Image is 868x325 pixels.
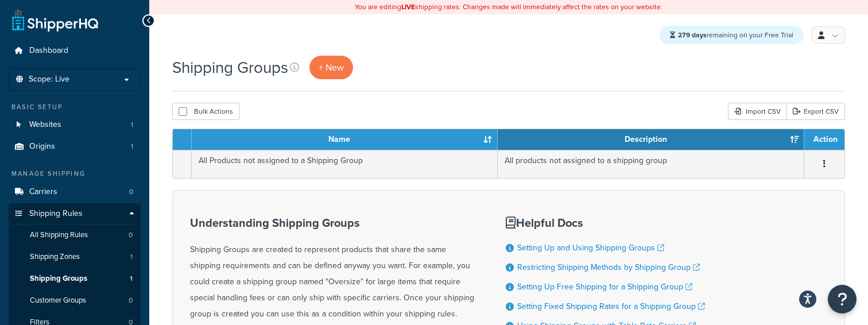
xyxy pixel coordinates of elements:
li: Origins [9,136,141,157]
a: Shipping Groups 1 [9,268,141,289]
a: All Shipping Rules 0 [9,225,141,246]
a: Restricting Shipping Methods by Shipping Group [517,261,700,273]
a: Dashboard [9,40,141,61]
span: + New [319,61,344,74]
a: Export CSV [786,103,845,120]
a: Setting Up Free Shipping for a Shipping Group [517,281,692,293]
h3: Helpful Docs [506,216,767,229]
span: 1 [130,252,133,262]
a: ShipperHQ Home [12,9,98,32]
div: Manage Shipping [9,169,141,179]
li: All Shipping Rules [9,225,141,246]
li: Shipping Zones [9,246,141,268]
span: Websites [29,120,61,130]
span: 0 [129,230,133,240]
a: Carriers 0 [9,181,141,203]
a: Setting Fixed Shipping Rates for a Shipping Group [517,300,705,312]
th: Name: activate to sort column ascending [192,129,498,150]
li: Customer Groups [9,290,141,311]
span: 0 [129,187,133,197]
span: 1 [131,120,133,130]
span: Shipping Groups [30,274,87,284]
span: Shipping Rules [29,209,83,219]
b: LIVE [401,2,415,12]
li: Carriers [9,181,141,203]
span: 1 [131,142,133,152]
a: + New [309,56,353,79]
li: Shipping Groups [9,268,141,289]
button: Open Resource Center [828,285,857,314]
td: All Products not assigned to a Shipping Group [192,150,498,178]
span: Dashboard [29,46,68,56]
button: Bulk Actions [172,103,239,120]
strong: 279 days [678,30,707,40]
a: Origins 1 [9,136,141,157]
td: All products not assigned to a shipping group [498,150,804,178]
div: remaining on your Free Trial [660,26,804,44]
a: Setting Up and Using Shipping Groups [517,242,664,254]
span: Shipping Zones [30,252,80,262]
th: Action [804,129,844,150]
li: Websites [9,114,141,136]
a: Websites 1 [9,114,141,136]
span: Carriers [29,187,57,197]
span: 1 [130,274,133,284]
span: 0 [129,296,133,305]
a: Shipping Rules [9,203,141,225]
span: Origins [29,142,55,152]
div: Basic Setup [9,102,141,112]
div: Import CSV [728,103,786,120]
a: Customer Groups 0 [9,290,141,311]
h3: Understanding Shipping Groups [190,216,477,229]
a: Shipping Zones 1 [9,246,141,268]
span: Scope: Live [29,75,69,84]
span: All Shipping Rules [30,230,88,240]
th: Description: activate to sort column ascending [498,129,804,150]
h1: Shipping Groups [172,56,288,79]
span: Customer Groups [30,296,86,305]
